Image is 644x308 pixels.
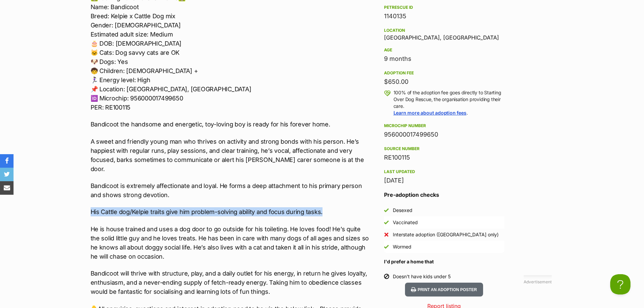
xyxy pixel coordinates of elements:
div: 956000017499650 [384,130,504,139]
div: Age [384,47,504,53]
p: He is house trained and uses a dog door to go outside for his toileting. He loves food! He’s quit... [91,224,370,261]
img: No [384,232,389,237]
img: Yes [384,244,389,249]
div: Interstate adoption ([GEOGRAPHIC_DATA] only) [393,231,499,238]
button: Print an adoption poster [405,283,483,297]
img: Yes [384,208,389,213]
div: PetRescue ID [384,5,504,10]
p: Bandicoot the handsome and energetic, toy-loving boy is ready for his forever home. [91,120,370,129]
div: Adoption fee [384,70,504,76]
div: $650.00 [384,77,504,87]
div: Desexed [393,207,412,214]
p: Bandicoot is extremely affectionate and loyal. He forms a deep attachment to his primary person a... [91,181,370,199]
p: 100% of the adoption fee goes directly to Starting Over Dog Rescue, the organisation providing th... [393,89,504,116]
div: Doesn't have kids under 5 [393,273,451,280]
div: Source number [384,146,504,151]
p: A sweet and friendly young man who thrives on activity and strong bonds with his person. He’s hap... [91,137,370,173]
div: Vaccinated [393,219,418,226]
div: 1140135 [384,11,504,21]
div: [GEOGRAPHIC_DATA], [GEOGRAPHIC_DATA] [384,26,504,41]
div: Microchip number [384,123,504,128]
div: RE100115 [384,153,504,162]
h4: I'd prefer a home that [384,258,504,265]
div: Last updated [384,169,504,174]
div: Wormed [393,243,411,250]
h3: Pre-adoption checks [384,191,504,199]
p: His Cattle dog/Kelpie traits give him problem-solving ability and focus during tasks. [91,207,370,216]
div: [DATE] [384,176,504,185]
img: Yes [384,220,389,225]
div: Location [384,28,504,33]
a: Learn more about adoption fees [393,110,467,116]
p: Bandicoot will thrive with structure, play, and a daily outlet for his energy, in return he gives... [91,269,370,296]
div: 9 months [384,54,504,64]
iframe: Help Scout Beacon - Open [610,274,630,294]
